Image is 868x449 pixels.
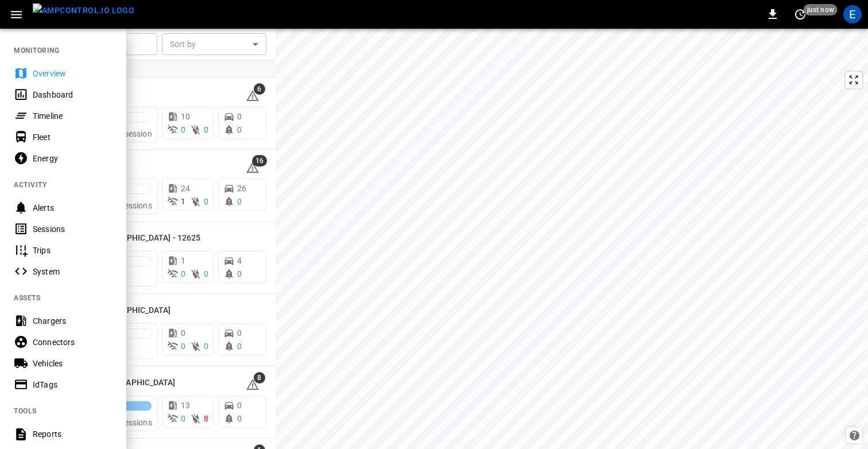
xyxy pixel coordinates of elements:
[33,202,113,214] div: Alerts
[33,428,113,440] div: Reports
[33,110,113,122] div: Timeline
[33,223,113,235] div: Sessions
[33,89,113,100] div: Dashboard
[33,153,113,164] div: Energy
[33,3,134,18] img: ampcontrol.io logo
[843,5,862,24] div: profile-icon
[33,68,113,79] div: Overview
[804,4,838,16] span: just now
[33,358,113,369] div: Vehicles
[33,336,113,348] div: Connectors
[33,379,113,390] div: IdTags
[33,315,113,327] div: Chargers
[33,266,113,277] div: System
[33,245,113,256] div: Trips
[791,5,809,24] button: set refresh interval
[33,131,113,143] div: Fleet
